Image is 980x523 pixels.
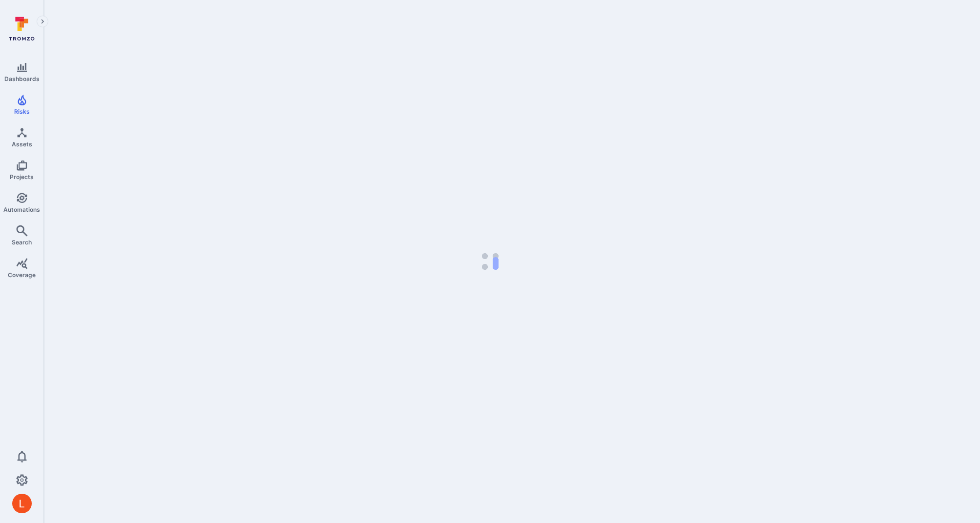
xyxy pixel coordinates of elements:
span: Dashboards [4,75,40,82]
span: Projects [10,173,34,181]
i: Expand navigation menu [39,18,46,26]
span: Risks [14,108,30,115]
span: Automations [3,206,40,213]
span: Assets [12,141,32,148]
img: ACg8ocL1zoaGYHINvVelaXD2wTMKGlaFbOiGNlSQVKsddkbQKplo=s96-c [12,494,32,513]
span: Search [12,239,32,246]
span: Coverage [8,271,36,279]
button: Expand navigation menu [37,16,48,27]
div: Lukas Šalkauskas [12,494,32,513]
